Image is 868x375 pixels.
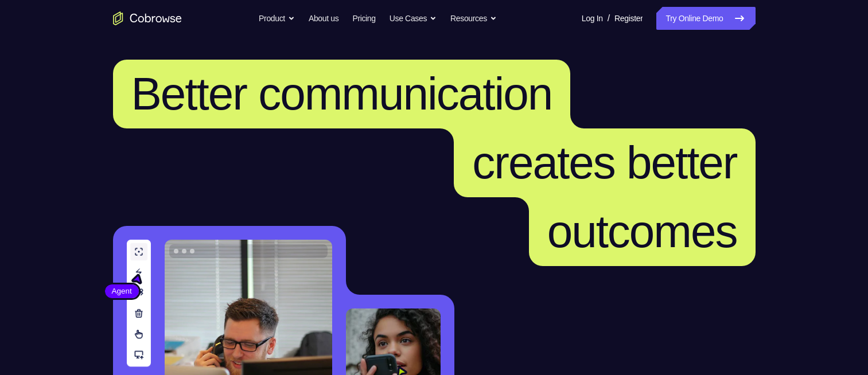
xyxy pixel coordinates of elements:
[352,7,375,30] a: Pricing
[450,7,497,30] button: Resources
[547,206,737,257] span: outcomes
[105,286,139,297] span: Agent
[131,68,552,119] span: Better communication
[614,7,643,30] a: Register
[259,7,295,30] button: Product
[309,7,338,30] a: About us
[390,7,437,30] button: Use Cases
[472,137,737,188] span: creates better
[656,7,755,30] a: Try Online Demo
[113,11,182,25] a: Go to the home page
[582,7,603,30] a: Log In
[608,11,610,25] span: /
